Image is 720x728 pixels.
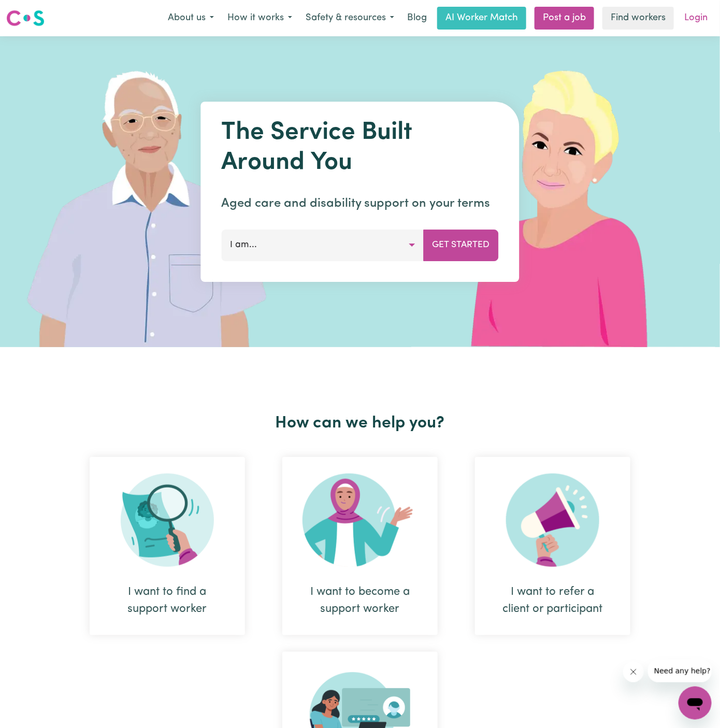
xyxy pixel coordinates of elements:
[307,583,413,618] div: I want to become a support worker
[678,7,714,30] a: Login
[437,7,526,30] a: AI Worker Match
[679,687,712,720] iframe: Button to launch messaging window
[222,230,424,261] button: I am...
[506,474,599,567] img: Refer
[114,583,220,618] div: I want to find a support worker
[500,583,606,618] div: I want to refer a client or participant
[602,7,674,30] a: Find workers
[6,9,45,27] img: Careseekers logo
[71,413,649,433] h2: How can we help you?
[282,457,438,635] div: I want to become a support worker
[303,474,417,567] img: Become Worker
[221,7,299,29] button: How it works
[161,7,221,29] button: About us
[475,457,630,635] div: I want to refer a client or participant
[222,194,499,213] p: Aged care and disability support on your terms
[424,230,499,261] button: Get Started
[90,457,245,635] div: I want to find a support worker
[535,7,594,30] a: Post a job
[6,6,45,30] a: Careseekers logo
[299,7,401,29] button: Safety & resources
[623,662,644,682] iframe: Close message
[648,660,712,682] iframe: Message from company
[121,474,214,567] img: Search
[401,7,433,30] a: Blog
[222,118,499,178] h1: The Service Built Around You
